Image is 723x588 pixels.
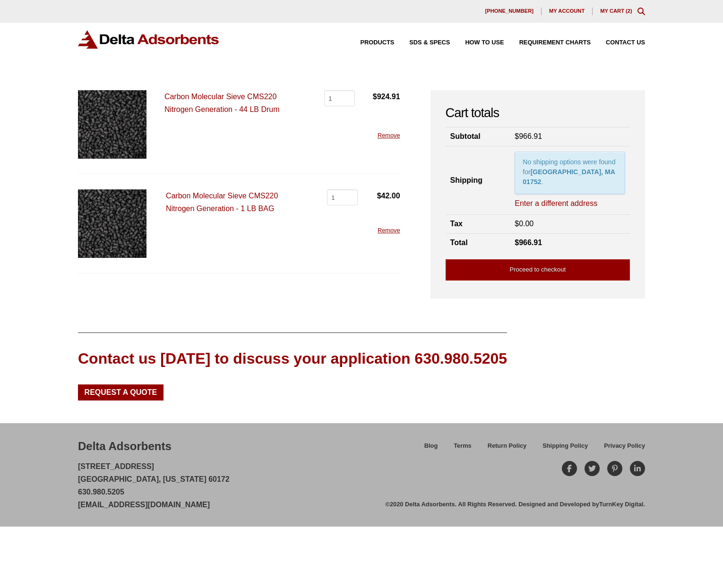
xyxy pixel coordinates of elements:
[488,443,527,449] span: Return Policy
[166,192,278,213] a: Carbon Molecular Sieve CMS220 Nitrogen Generation - 1 LB BAG
[515,198,597,209] a: Enter a different address
[446,259,630,281] a: Proceed to checkout
[446,146,510,215] th: Shipping
[454,443,471,449] span: Terms
[377,192,400,200] bdi: 42.00
[327,189,358,205] input: Product quantity
[600,8,632,14] a: My Cart (2)
[373,93,377,101] span: $
[78,30,220,49] img: Delta Adsorbents
[446,128,510,146] th: Subtotal
[78,348,507,369] div: Contact us [DATE] to discuss your application 630.980.5205
[324,90,355,106] input: Product quantity
[542,443,588,449] span: Shipping Policy
[377,192,381,200] span: $
[477,8,542,15] a: [PHONE_NUMBER]
[599,501,644,508] a: TurnKey Digital
[450,40,504,46] a: How to Use
[515,132,542,140] bdi: 966.91
[164,93,280,113] a: Carbon Molecular Sieve CMS220 Nitrogen Generation - 44 LB Drum
[485,9,534,14] span: [PHONE_NUMBER]
[416,441,446,457] a: Blog
[78,501,210,509] a: [EMAIL_ADDRESS][DOMAIN_NAME]
[78,384,164,401] a: Request a Quote
[345,40,395,46] a: Products
[394,40,450,46] a: SDS & SPECS
[78,189,146,258] img: Carbon Molecular Sieve
[504,40,591,46] a: Requirement Charts
[637,8,645,15] div: Toggle Modal Content
[446,105,630,121] h2: Cart totals
[596,441,645,457] a: Privacy Policy
[591,40,645,46] a: Contact Us
[78,90,146,159] img: Carbon Molecular Sieve
[515,132,519,140] span: $
[424,443,438,449] span: Blog
[534,441,596,457] a: Shipping Policy
[604,443,645,449] span: Privacy Policy
[361,40,395,46] span: Products
[78,460,230,511] p: [STREET_ADDRESS] [GEOGRAPHIC_DATA], [US_STATE] 60172 630.980.5205
[606,40,645,46] span: Contact Us
[628,8,630,14] span: 2
[515,220,534,228] bdi: 0.00
[465,40,504,46] span: How to Use
[515,239,519,247] span: $
[378,132,400,139] a: Remove this item
[446,441,479,457] a: Terms
[378,227,400,234] a: Remove this item
[542,8,593,15] a: My account
[409,40,450,46] span: SDS & SPECS
[386,500,645,509] div: ©2020 Delta Adsorbents. All Rights Reserved. Designed and Developed by .
[85,389,157,396] span: Request a Quote
[549,9,585,14] span: My account
[446,233,510,252] th: Total
[515,220,519,228] span: $
[515,239,542,247] bdi: 966.91
[78,438,172,454] div: Delta Adsorbents
[373,93,400,101] bdi: 924.91
[519,40,591,46] span: Requirement Charts
[480,441,535,457] a: Return Policy
[446,215,510,233] th: Tax
[523,157,617,187] p: No shipping options were found for .
[523,168,615,186] strong: [GEOGRAPHIC_DATA], MA 01752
